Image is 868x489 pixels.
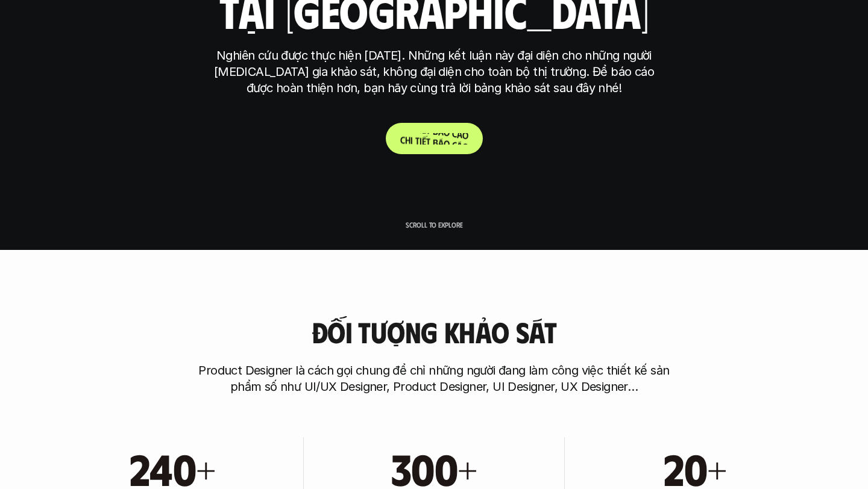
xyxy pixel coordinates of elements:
span: i [420,123,422,135]
p: Nghiên cứu được thực hiện [DATE]. Những kết luận này đại diện cho những người [MEDICAL_DATA] gia ... [208,48,660,96]
span: á [438,125,444,137]
span: á [457,128,462,140]
span: h [405,122,410,134]
p: Scroll to explore [406,220,463,229]
span: t [426,124,430,135]
span: ế [422,123,426,135]
p: Product Designer là cách gọi chung để chỉ những người đang làm công việc thiết kế sản phẩm số như... [193,363,675,395]
span: o [462,129,468,140]
span: o [444,126,450,137]
h3: Đối tượng khảo sát [312,316,556,348]
span: t [415,123,420,134]
span: c [452,128,457,139]
span: C [400,122,405,134]
span: b [433,125,438,136]
span: i [410,122,413,134]
a: Chitiếtbáocáo [386,123,483,154]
